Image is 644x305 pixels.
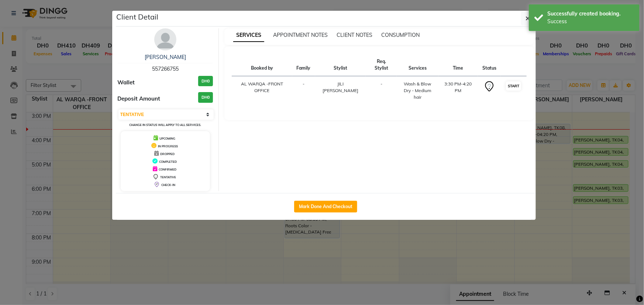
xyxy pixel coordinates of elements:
[233,29,264,42] span: SERVICES
[118,78,135,87] span: Wallet
[381,32,420,38] span: CONSUMPTION
[292,76,315,105] td: -
[397,54,438,76] th: Services
[401,81,434,101] div: Wash & Blow Dry - Medium hair
[160,152,175,156] span: DROPPED
[158,144,178,148] span: IN PROGRESS
[118,95,161,103] span: Deposit Amount
[438,76,478,105] td: 3:30 PM-4:20 PM
[160,175,176,179] span: TENTATIVE
[117,11,159,22] h5: Client Detail
[159,168,176,171] span: CONFIRMED
[152,66,179,72] span: 557266755
[129,123,201,127] small: Change in status will apply to all services.
[198,92,213,103] h3: DH0
[159,137,175,140] span: UPCOMING
[154,28,176,50] img: avatar
[323,81,358,93] span: JILI [PERSON_NAME]
[547,10,634,18] div: Successfully created booking.
[506,81,521,91] button: START
[273,32,328,38] span: APPOINTMENT NOTES
[315,54,366,76] th: Stylist
[478,54,501,76] th: Status
[366,76,397,105] td: -
[232,76,292,105] td: AL WARQA -FRONT OFFICE
[159,160,177,164] span: COMPLETED
[145,54,186,60] a: [PERSON_NAME]
[161,183,175,187] span: CHECK-IN
[198,76,213,87] h3: DH0
[337,32,372,38] span: CLIENT NOTES
[547,18,634,25] div: Success
[438,54,478,76] th: Time
[366,54,397,76] th: Req. Stylist
[292,54,315,76] th: Family
[232,54,292,76] th: Booked by
[294,201,357,213] button: Mark Done And Checkout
